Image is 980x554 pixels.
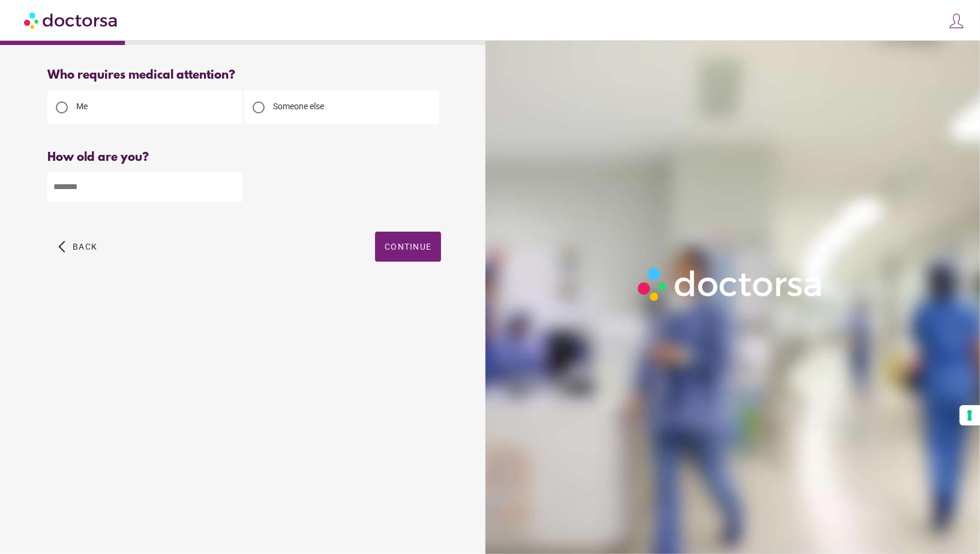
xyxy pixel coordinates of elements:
[633,262,829,306] img: Logo-Doctorsa-trans-White-partial-flat.png
[960,405,980,426] button: Your consent preferences for tracking technologies
[375,232,441,262] button: Continue
[47,68,441,82] div: Who requires medical attention?
[53,232,102,262] button: arrow_back_ios Back
[76,101,88,111] span: Me
[73,242,97,251] span: Back
[385,242,431,251] span: Continue
[47,151,441,164] div: How old are you?
[273,101,324,111] span: Someone else
[948,13,965,29] img: icons8-customer-100.png
[24,7,119,34] img: Doctorsa.com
